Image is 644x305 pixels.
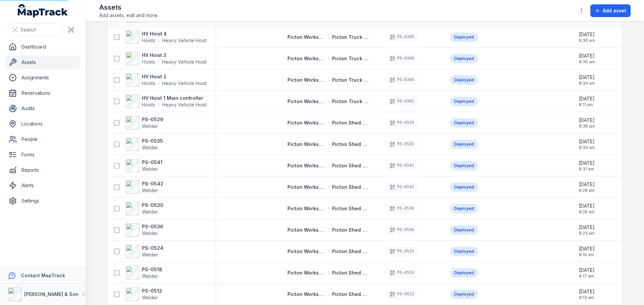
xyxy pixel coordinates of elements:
[126,288,162,301] a: PS-0512Welder
[579,252,595,257] span: 8:19 am
[5,179,80,192] a: Alerts
[142,138,163,144] strong: PS-0535
[287,270,370,276] a: Picton Workshops & BaysPicton Shed 2 Fabrication Shop
[142,59,155,65] span: Hoists
[579,166,595,172] span: 8:31 am
[142,209,158,215] span: Welder
[21,273,65,278] strong: Contact MapTrack
[142,187,158,193] span: Welder
[126,52,207,65] a: HV Hoist 3HoistsHeavy Vehicle Hoist
[386,247,418,256] div: PS-0524
[579,138,595,145] span: [DATE]
[332,291,370,298] span: Picton Shed 2 Fabrication Shop
[579,224,595,236] time: 06/08/2025, 8:23:01 am
[579,295,595,300] span: 8:13 am
[142,288,162,294] strong: PS-0512
[579,102,595,107] span: 8:11 am
[142,123,158,129] span: Welder
[287,184,370,190] a: Picton Workshops & BaysPicton Shed 2 Fabrication Shop
[126,138,163,151] a: PS-0535Welder
[579,203,595,215] time: 06/08/2025, 8:26:09 am
[126,245,163,258] a: PS-0524Welder
[579,117,595,129] time: 06/08/2025, 8:36:39 am
[287,141,370,148] a: Picton Workshops & BaysPicton Shed 2 Fabrication Shop
[5,71,80,84] a: Assignments
[126,73,207,87] a: HV Hoist 2HoistsHeavy Vehicle Hoist
[287,270,325,276] span: Picton Workshops & Bays
[579,245,595,257] time: 06/08/2025, 8:19:41 am
[450,140,478,149] div: Deployed
[579,203,595,209] span: [DATE]
[386,161,418,170] div: PS-0541
[287,120,325,126] span: Picton Workshops & Bays
[332,34,370,41] span: Picton Truck Bay
[386,54,418,63] div: PS-0390
[579,231,595,236] span: 8:23 am
[579,267,595,274] span: [DATE]
[142,101,155,108] span: Hoists
[142,37,155,44] span: Hoists
[579,188,595,193] span: 8:28 am
[5,117,80,131] a: Locations
[579,117,595,124] span: [DATE]
[287,227,325,233] span: Picton Workshops & Bays
[579,31,595,43] time: 07/08/2025, 8:36:59 am
[142,245,163,251] strong: PS-0524
[142,80,155,87] span: Hoists
[287,205,325,212] span: Picton Workshops & Bays
[24,291,78,297] strong: [PERSON_NAME] & Son
[579,209,595,215] span: 8:26 am
[450,290,478,299] div: Deployed
[5,133,80,146] a: People
[450,118,478,128] div: Deployed
[579,124,595,129] span: 8:36 am
[126,159,162,172] a: PS-0541Welder
[5,102,80,115] a: Audits
[386,268,418,278] div: PS-0518
[142,145,158,150] span: Welder
[579,74,595,86] time: 07/08/2025, 8:34:20 am
[5,163,80,177] a: Reports
[386,97,418,106] div: PS-0385
[332,141,370,148] span: Picton Shed 2 Fabrication Shop
[142,30,207,37] strong: HV Hoist 4
[142,273,158,279] span: Welder
[162,59,207,65] span: Heavy Vehicle Hoist
[332,270,370,276] span: Picton Shed 2 Fabrication Shop
[450,182,478,192] div: Deployed
[287,248,325,255] span: Picton Workshops & Bays
[126,180,163,194] a: PS-0542Welder
[99,3,158,12] h2: Assets
[162,101,207,108] span: Heavy Vehicle Hoist
[579,288,595,300] time: 06/08/2025, 8:13:15 am
[579,181,595,193] time: 06/08/2025, 8:28:45 am
[142,295,158,300] span: Welder
[332,248,370,255] span: Picton Shed 2 Fabrication Shop
[332,205,370,212] span: Picton Shed 2 Fabrication Shop
[5,56,80,69] a: Assets
[450,247,478,256] div: Deployed
[386,182,418,192] div: PS-0542
[142,159,162,166] strong: PS-0541
[579,74,595,81] span: [DATE]
[579,145,595,150] span: 8:34 am
[287,162,370,169] a: Picton Workshops & BaysPicton Shed 2 Fabrication Shop
[579,95,595,102] span: [DATE]
[579,267,595,279] time: 06/08/2025, 8:17:17 am
[162,80,207,87] span: Heavy Vehicle Hoist
[287,291,370,298] a: Picton Workshops & BaysPicton Shed 2 Fabrication Shop
[579,53,595,59] span: [DATE]
[287,77,325,83] span: Picton Workshops & Bays
[142,166,158,172] span: Welder
[142,252,158,257] span: Welder
[287,248,370,255] a: Picton Workshops & BaysPicton Shed 2 Fabrication Shop
[126,223,163,237] a: PS-0536Welder
[579,95,595,107] time: 07/08/2025, 8:11:49 am
[332,227,370,233] span: Picton Shed 2 Fabrication Shop
[450,268,478,278] div: Deployed
[450,75,478,85] div: Deployed
[287,227,370,233] a: Picton Workshops & BaysPicton Shed 2 Fabrication Shop
[287,34,325,41] span: Picton Workshops & Bays
[332,184,370,190] span: Picton Shed 2 Fabrication Shop
[590,4,631,17] button: Add asset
